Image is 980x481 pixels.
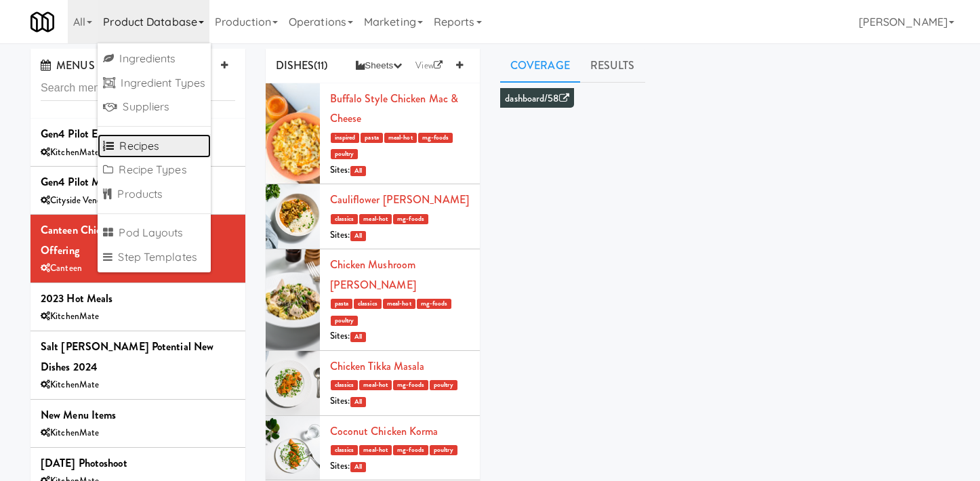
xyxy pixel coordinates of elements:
b: Gen4 Pilot Menu Extras [41,174,147,190]
div: KitchenMate [41,308,235,325]
span: All [350,231,366,241]
li: Gen4 Pilot Menu ExtrasCityside Vending [30,167,245,215]
span: meal-hot [359,380,392,390]
div: KitchenMate [41,425,235,442]
a: dashboard/58 [505,91,569,106]
b: Canteen Chicago - KitchenMate Pilot Offering [41,222,207,258]
span: classics [331,380,359,390]
span: meal-hot [359,214,392,224]
span: inspired [331,133,360,143]
b: New Menu Items [41,407,116,423]
div: Canteen [41,260,235,277]
a: Recipe Types [98,158,211,182]
div: Cityside Vending [41,192,235,209]
div: Sites: [330,393,470,410]
a: Buffalo Style Chicken Mac & Cheese [330,91,459,127]
li: Canteen Chicago - KitchenMate Pilot OfferingCanteen [30,215,245,283]
span: mg-foods [417,299,452,309]
span: All [350,332,366,342]
span: All [350,166,366,176]
span: MENUS [41,58,95,73]
a: Suppliers [98,95,211,119]
span: poultry [430,380,457,390]
span: meal-hot [359,445,392,455]
div: KitchenMate [41,144,235,161]
a: Results [580,49,645,83]
span: poultry [331,149,359,159]
div: Sites: [330,162,470,179]
span: mg-foods [393,380,428,390]
span: DISHES [276,58,314,73]
b: Salt [PERSON_NAME] Potential New Dishes 2024 [41,339,213,375]
a: Recipes [98,134,211,159]
a: Step Templates [98,245,211,270]
span: mg-foods [393,214,428,224]
li: Salt [PERSON_NAME] Potential New Dishes 2024KitchenMate [30,331,245,400]
a: Ingredients [98,47,211,71]
span: mg-foods [418,133,453,143]
a: View [409,56,449,76]
b: Gen4 Pilot Extras [41,126,119,142]
li: Gen4 Pilot ExtrasKitchenMate [30,119,245,167]
li: 2023 Hot MealsKitchenMate [30,283,245,331]
div: Sites: [330,458,470,475]
a: Pod Layouts [98,221,211,245]
a: Ingredient Types [98,71,211,96]
li: New Menu ItemsKitchenMate [30,400,245,448]
a: Chicken Mushroom [PERSON_NAME] [330,257,416,293]
a: Coconut Chicken Korma [330,423,438,439]
span: classics [331,214,359,224]
span: pasta [331,299,353,309]
div: Sites: [330,227,470,244]
span: poultry [331,316,359,326]
span: pasta [361,133,383,143]
img: Micromart [30,10,54,34]
span: classics [354,299,382,309]
span: mg-foods [393,445,428,455]
a: Chicken Tikka Masala [330,358,425,374]
span: (11) [314,58,327,73]
a: Cauliflower [PERSON_NAME] [330,192,470,207]
span: poultry [430,445,457,455]
span: classics [331,445,359,455]
span: All [350,397,366,407]
span: meal-hot [384,133,417,143]
a: Coverage [500,49,580,83]
b: 2023 Hot Meals [41,291,113,306]
input: Search menus [41,76,235,101]
div: Sites: [330,328,470,345]
span: All [350,462,366,472]
span: meal-hot [383,299,415,309]
a: Products [98,182,211,207]
button: Sheets [349,56,409,76]
b: [DATE] photoshoot [41,455,127,471]
div: KitchenMate [41,377,235,394]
